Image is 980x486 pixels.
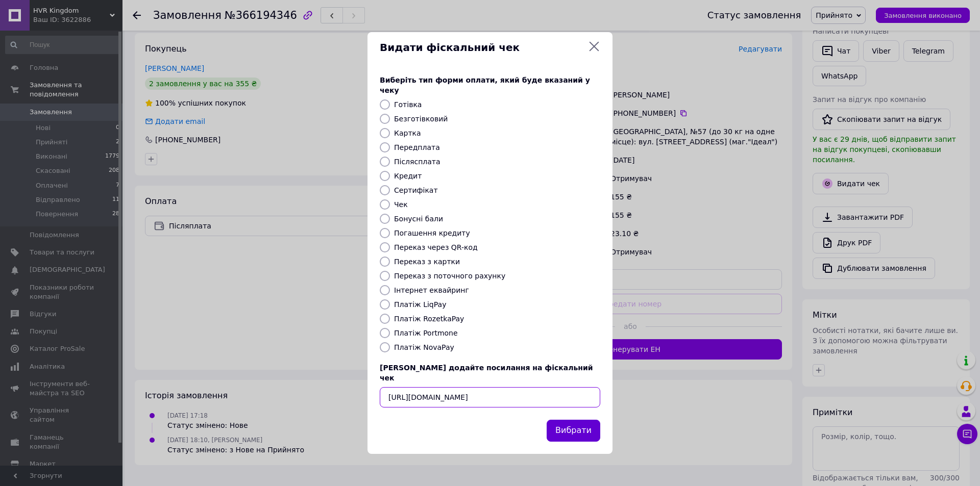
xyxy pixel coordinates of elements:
label: Готівка [394,100,422,109]
label: Платіж NovaPay [394,343,454,351]
label: Сертифікат [394,186,438,194]
label: Переказ з поточного рахунку [394,272,505,280]
label: Погашення кредиту [394,229,470,237]
span: Видати фіскальний чек [380,40,584,55]
label: Платіж RozetkaPay [394,315,464,323]
label: Картка [394,129,421,137]
label: Кредит [394,172,422,180]
label: Передплата [394,143,440,151]
label: Післясплата [394,158,440,166]
label: Інтернет еквайринг [394,286,469,294]
label: Платіж Portmone [394,329,458,337]
label: Переказ з картки [394,258,460,266]
label: Чек [394,200,408,209]
span: Виберіть тип форми оплати, який буде вказаний у чеку [380,76,590,94]
label: Безготівковий [394,115,448,123]
label: Бонусні бали [394,215,443,223]
label: Переказ через QR-код [394,243,478,251]
span: [PERSON_NAME] додайте посилання на фіскальний чек [380,364,593,382]
button: Вибрати [547,420,600,442]
label: Платіж LiqPay [394,300,446,309]
input: URL чека [380,387,600,407]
